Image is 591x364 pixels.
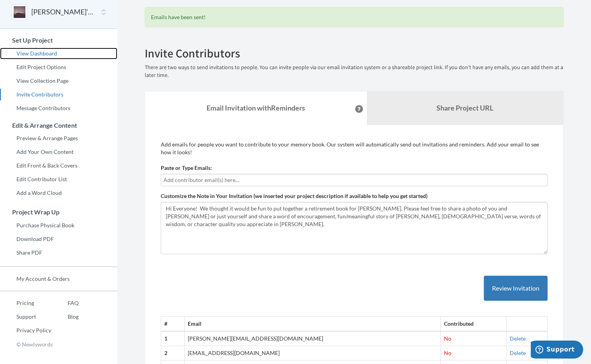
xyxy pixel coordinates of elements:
[161,202,548,254] textarea: Hi Everyone! We thought it would be fun to put together a retirement book for [PERSON_NAME]. Plea...
[184,346,441,360] td: [EMAIL_ADDRESS][DOMAIN_NAME]
[0,122,117,129] h3: Edit & Arrange Content
[161,331,185,346] th: 1
[444,335,451,342] span: No
[510,350,526,356] a: Delete
[145,64,564,79] p: There are two ways to send invitations to people. You can invite people via our email invitation ...
[161,317,185,331] th: #
[207,103,305,112] strong: Email Invitation with Reminders
[441,317,507,331] th: Contributed
[145,47,564,60] h2: Invite Contributors
[163,176,545,184] input: Add contributor email(s) here...
[184,317,441,331] th: Email
[184,331,441,346] td: [PERSON_NAME][EMAIL_ADDRESS][DOMAIN_NAME]
[31,7,95,17] button: [PERSON_NAME]'s Retirement Book
[0,209,117,216] h3: Project Wrap Up
[531,341,583,360] iframe: Opens a widget where you can chat to one of our agents
[161,192,428,200] label: Customize the Note in Your Invitation (we inserted your project description if available to help ...
[510,335,526,342] a: Delete
[145,7,564,27] div: Emails have been sent!
[444,350,451,356] span: No
[161,141,548,156] p: Add emails for people you want to contribute to your memory book. Our system will automatically s...
[51,311,79,323] a: Blog
[51,297,79,309] a: FAQ
[484,276,548,301] button: Review Invitation
[437,103,493,112] b: Share Project URL
[161,346,185,360] th: 2
[0,37,117,44] h3: Set Up Project
[161,164,212,172] label: Paste or Type Emails:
